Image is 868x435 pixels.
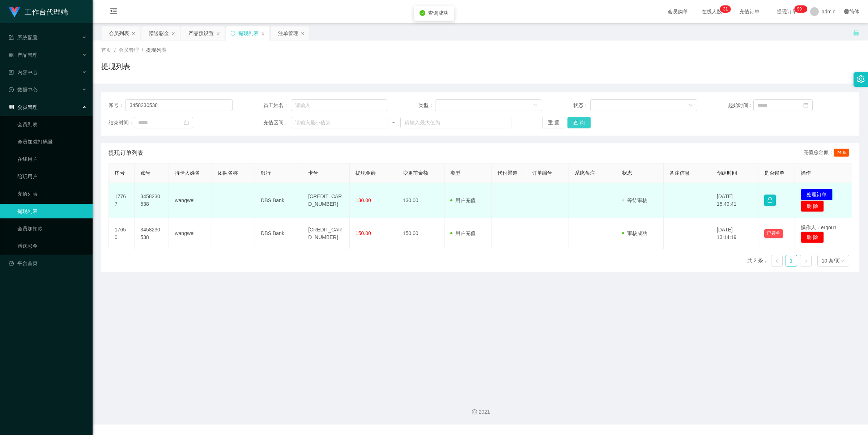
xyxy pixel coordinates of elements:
span: 状态 [622,170,632,176]
span: 银行 [261,170,271,176]
i: 图标: calendar [184,120,189,125]
span: 用户充值 [450,197,476,203]
button: 重 置 [542,117,565,128]
i: 图标: sync [230,31,235,36]
span: 账号 [140,170,150,176]
i: 图标: global [844,9,849,14]
i: 图标: left [775,259,779,263]
a: 在线用户 [17,152,87,166]
span: 充值区间： [263,119,291,127]
td: wangwei [169,218,212,249]
i: 图标: check-circle-o [9,87,14,92]
button: 已锁单 [764,229,783,238]
td: [CREDIT_CARD_NUMBER] [302,218,350,249]
a: 提现列表 [17,204,87,218]
span: 产品管理 [9,52,38,58]
td: 3458230538 [135,183,169,218]
span: 审核成功 [622,230,647,236]
span: 提现订单列表 [109,149,143,157]
span: 会员管理 [9,104,38,110]
div: 会员列表 [109,26,129,40]
span: 内容中心 [9,69,38,75]
a: 1 [786,255,797,266]
i: 图标: appstore-o [9,52,14,57]
span: 类型 [450,170,460,176]
span: 备注信息 [669,170,690,176]
span: 数据中心 [9,87,38,93]
li: 上一页 [771,255,783,266]
span: 结束时间： [109,119,134,127]
p: 1 [726,5,728,13]
li: 1 [786,255,797,266]
span: 充值订单 [736,9,763,14]
a: 工作台代理端 [9,9,68,14]
span: 首页 [101,47,111,53]
span: 提现列表 [146,47,166,53]
td: 17650 [109,218,135,249]
span: 查询成功 [428,10,448,16]
div: 赠送彩金 [149,26,169,40]
td: [DATE] 13:14:19 [711,218,758,249]
td: DBS Bank [255,218,302,249]
input: 请输入最小值为 [291,117,387,128]
a: 会员列表 [17,117,87,132]
div: 10 条/页 [822,255,840,266]
span: 150.00 [356,230,371,236]
i: 图标: calendar [803,103,808,108]
span: 创建时间 [717,170,737,176]
td: 130.00 [397,183,444,218]
a: 会员加扣款 [17,221,87,236]
a: 会员加减打码量 [17,135,87,149]
span: 2405 [834,149,849,157]
img: logo.9652507e.png [9,7,20,17]
div: 注单管理 [278,26,298,40]
input: 请输入最大值为 [400,117,511,128]
i: 图标: menu-fold [101,0,126,24]
i: icon: check-circle [420,10,425,16]
i: 图标: copyright [472,409,477,414]
span: 是否锁单 [764,170,784,176]
a: 陪玩用户 [17,169,87,184]
h1: 工作台代理端 [25,0,68,24]
span: 130.00 [356,197,371,203]
span: 提现金额 [356,170,376,176]
li: 共 2 条， [747,255,768,266]
i: 图标: table [9,105,14,110]
span: 类型： [418,102,435,109]
div: 产品预设置 [188,26,214,40]
sup: 981 [794,5,807,13]
a: 充值列表 [17,187,87,201]
input: 请输入 [125,99,232,111]
span: 在线人数 [698,9,726,14]
i: 图标: down [689,103,693,108]
span: 员工姓名： [263,102,291,109]
span: 账号： [109,102,125,109]
span: 序号 [115,170,125,176]
button: 删 除 [801,200,824,212]
a: 图标: dashboard平台首页 [9,256,87,270]
i: 图标: setting [857,75,865,83]
i: 图标: unlock [853,29,859,36]
button: 删 除 [801,231,824,243]
span: 操作人：ergou1 [801,225,837,230]
span: / [114,47,116,53]
i: 图标: close [216,31,220,36]
a: 赠送彩金 [17,239,87,253]
h1: 提现列表 [101,61,130,72]
td: 17767 [109,183,135,218]
td: wangwei [169,183,212,218]
input: 请输入 [291,99,387,111]
li: 下一页 [800,255,812,266]
td: 3458230538 [135,218,169,249]
span: 等待审核 [622,197,647,203]
span: 变更前金额 [403,170,428,176]
span: / [142,47,143,53]
span: 系统备注 [575,170,595,176]
i: 图标: close [261,31,265,36]
p: 3 [723,5,726,13]
i: 图标: down [841,259,845,264]
span: 团队名称 [218,170,238,176]
i: 图标: close [301,31,305,36]
sup: 31 [720,5,731,13]
div: 2021 [98,408,862,416]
